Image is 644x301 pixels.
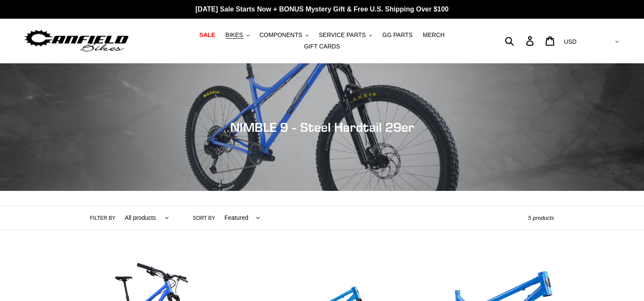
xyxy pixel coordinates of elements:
span: COMPONENTS [260,31,302,39]
button: SERVICE PARTS [315,29,376,41]
a: GIFT CARDS [300,41,344,52]
span: GG PARTS [382,31,412,39]
span: NIMBLE 9 - Steel Hardtail 29er [230,119,414,135]
span: BIKES [226,31,243,39]
span: 5 products [528,215,554,221]
a: MERCH [418,29,449,41]
span: SALE [199,31,215,39]
img: Canfield Bikes [23,28,130,54]
button: BIKES [221,29,254,41]
label: Filter by [90,214,116,222]
a: SALE [195,29,219,41]
input: Search [509,31,531,50]
a: GG PARTS [378,29,417,41]
span: SERVICE PARTS [319,31,366,39]
span: MERCH [423,31,444,39]
label: Sort by [193,214,215,222]
span: GIFT CARDS [304,43,340,50]
button: COMPONENTS [255,29,313,41]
